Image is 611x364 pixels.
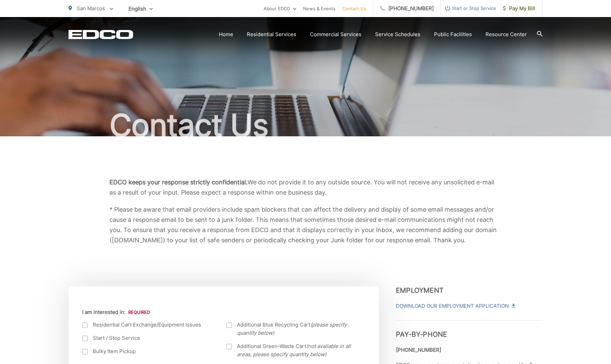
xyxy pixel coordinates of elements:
[434,30,472,39] a: Public Facilities
[342,4,366,13] a: Contact Us
[237,343,351,358] em: (not available in all areas, please specify quantity below)
[219,30,233,39] a: Home
[237,342,357,359] span: Additional Green-Waste Cart
[375,30,420,39] a: Service Schedules
[486,30,527,39] a: Resource Center
[82,321,213,329] label: Residential Cart Exchange/Equipment Issues
[303,4,336,13] a: News & Events
[396,286,542,294] h3: Employment
[503,4,535,13] span: Pay My Bill
[396,320,542,338] h3: Pay-by-Phone
[396,302,515,310] a: Download Our Employment Application
[82,334,213,342] label: Start / Stop Service
[77,5,105,12] span: San Marcos
[396,347,441,353] strong: [PHONE_NUMBER]
[123,3,158,15] span: English
[237,321,357,337] span: Additional Blue Recycling Cart
[82,309,150,315] label: I am interested in:
[69,108,542,142] h1: Contact Us
[264,4,296,13] a: About EDCO
[109,177,502,198] p: We do not provide it to any outside source. You will not receive any unsolicited e-mail as a resu...
[237,321,347,336] em: (please specify quantity below)
[69,30,133,39] a: EDCD logo. Return to the homepage.
[109,179,248,186] b: EDCO keeps your response strictly confidential.
[82,347,213,355] label: Bulky Item Pickup
[310,30,361,39] a: Commercial Services
[247,30,296,39] a: Residential Services
[109,204,502,245] p: * Please be aware that email providers include spam blockers that can affect the delivery and dis...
